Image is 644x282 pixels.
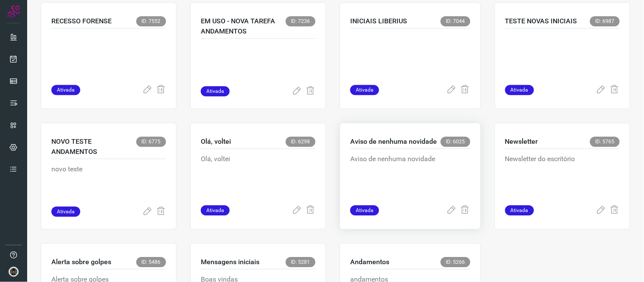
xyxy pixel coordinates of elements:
[441,16,470,26] span: ID: 7044
[201,154,315,196] p: Olá, voltei
[350,154,470,196] p: Aviso de nenhuma novidade
[350,16,407,26] p: INICIAIS LIBERIUS
[8,267,19,277] img: d44150f10045ac5288e451a80f22ca79.png
[505,16,577,26] p: TESTE NOVAS INICIAIS
[136,16,166,26] span: ID: 7552
[350,257,389,267] p: Andamentos
[201,86,230,96] span: Ativada
[350,205,379,215] span: Ativada
[51,207,80,217] span: Ativada
[7,5,20,18] img: Logo
[286,257,315,267] span: ID: 5281
[201,257,259,267] p: Mensagens iniciais
[286,137,315,147] span: ID: 6298
[590,16,620,26] span: ID: 6987
[201,205,230,215] span: Ativada
[51,85,80,95] span: Ativada
[201,16,286,36] p: EM USO - NOVA TAREFA ANDAMENTOS
[51,137,136,157] p: NOVO TESTE ANDAMENTOS
[505,205,534,215] span: Ativada
[505,85,534,95] span: Ativada
[350,137,437,147] p: Aviso de nenhuma novidade
[441,137,470,147] span: ID: 6025
[201,137,231,147] p: Olá, voltei
[51,257,111,267] p: Alerta sobre golpes
[286,16,315,26] span: ID: 7236
[136,137,166,147] span: ID: 6775
[350,85,379,95] span: Ativada
[590,137,620,147] span: ID: 5765
[441,257,470,267] span: ID: 5266
[136,257,166,267] span: ID: 5486
[505,137,538,147] p: Newsletter
[51,16,112,26] p: RECESSO FORENSE
[51,164,166,207] p: novo teste
[505,154,620,196] p: Newsletter do escritório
